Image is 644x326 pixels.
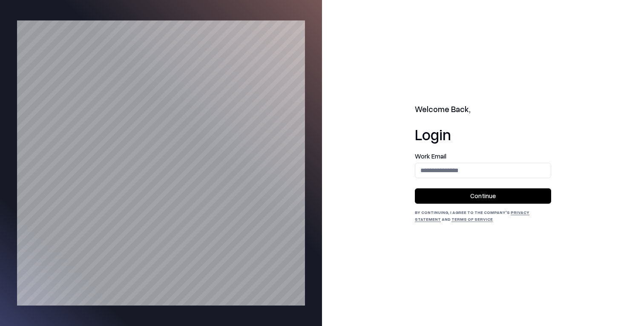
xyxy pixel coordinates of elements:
h1: Login [415,126,551,143]
a: Privacy Statement [415,210,529,222]
div: By continuing, I agree to the Company's and [415,209,551,222]
a: Terms of Service [451,216,493,222]
label: Work Email [415,153,551,159]
h2: Welcome Back, [415,104,551,115]
button: Continue [415,188,551,204]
